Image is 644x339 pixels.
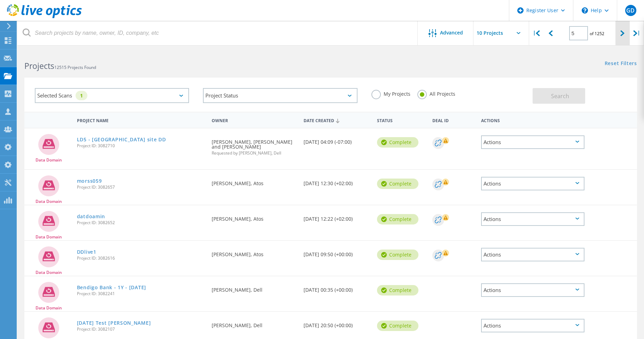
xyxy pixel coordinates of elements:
div: Actions [481,177,584,190]
input: Search projects by name, owner, ID, company, etc [17,21,418,45]
div: Actions [481,248,584,261]
a: DDlive1 [77,250,96,254]
div: Complete [377,321,418,331]
span: Project ID: 3082241 [77,292,205,296]
span: Project ID: 3082616 [77,256,205,260]
span: Advanced [440,30,463,35]
a: datdoamin [77,214,105,219]
div: [PERSON_NAME], [PERSON_NAME] and [PERSON_NAME] [208,128,300,162]
div: Actions [481,212,584,226]
span: Search [551,92,569,100]
span: Project ID: 3082657 [77,185,205,189]
div: Date Created [300,113,374,127]
div: [PERSON_NAME], Atos [208,170,300,193]
span: Data Domain [36,199,62,204]
div: [PERSON_NAME], Dell [208,276,300,299]
div: Project Status [203,88,357,103]
div: | [529,21,543,46]
a: [DATE] Test [PERSON_NAME] [77,321,151,325]
div: [DATE] 20:50 (+00:00) [300,312,374,335]
div: [DATE] 04:09 (-07:00) [300,128,374,151]
span: Project ID: 3082710 [77,144,205,148]
a: Bendigo Bank - 1Y - [DATE] [77,285,146,290]
div: [PERSON_NAME], Atos [208,241,300,264]
div: Complete [377,137,418,148]
div: [DATE] 12:30 (+02:00) [300,170,374,193]
div: Actions [481,135,584,149]
div: Status [374,113,429,126]
span: of 1252 [590,31,604,37]
span: Data Domain [36,158,62,162]
span: Data Domain [36,270,62,275]
span: Project ID: 3082107 [77,327,205,331]
span: Project ID: 3082652 [77,221,205,225]
label: All Projects [417,90,455,96]
span: Requested by [PERSON_NAME], Dell [212,151,297,155]
a: Reset Filters [605,61,637,67]
label: My Projects [371,90,410,96]
div: [PERSON_NAME], Atos [208,205,300,228]
div: [DATE] 00:35 (+00:00) [300,276,374,299]
div: [DATE] 09:50 (+00:00) [300,241,374,264]
div: Project Name [73,113,208,126]
div: Actions [478,113,588,126]
svg: \n [582,7,588,14]
span: Data Domain [36,306,62,310]
div: Owner [208,113,300,126]
div: | [630,21,644,46]
button: Search [533,88,585,104]
a: Live Optics Dashboard [7,15,82,19]
div: [PERSON_NAME], Dell [208,312,300,335]
span: GD [626,8,635,13]
div: Complete [377,285,418,295]
div: Actions [481,283,584,297]
div: Complete [377,214,418,224]
span: Data Domain [36,235,62,239]
a: LD5 - [GEOGRAPHIC_DATA] site DD [77,137,166,142]
div: Selected Scans [35,88,189,103]
span: 12515 Projects Found [54,64,96,70]
div: [DATE] 12:22 (+02:00) [300,205,374,228]
a: morss059 [77,179,102,183]
div: Complete [377,179,418,189]
div: Complete [377,250,418,260]
div: Deal Id [429,113,478,126]
div: Actions [481,319,584,332]
b: Projects [24,60,54,71]
div: 1 [76,91,87,100]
